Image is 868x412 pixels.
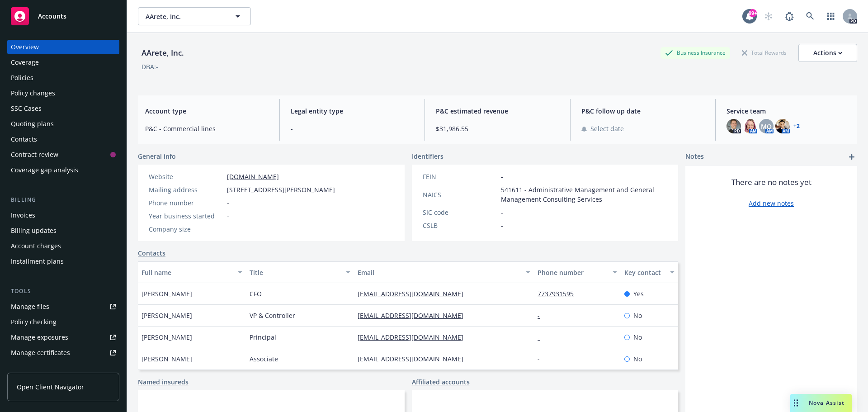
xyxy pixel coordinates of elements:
div: Manage exposures [11,330,68,345]
div: SIC code [423,208,497,217]
div: Policy checking [11,315,57,329]
span: Legal entity type [291,106,414,116]
a: Manage BORs [7,361,119,375]
div: Coverage [11,55,39,70]
span: Associate [250,354,278,364]
div: CSLB [423,221,497,230]
a: Policy checking [7,315,119,329]
a: Billing updates [7,223,119,238]
span: Accounts [38,13,66,20]
a: [EMAIL_ADDRESS][DOMAIN_NAME] [358,355,471,363]
span: CFO [250,289,262,298]
img: photo [726,119,741,133]
a: [DOMAIN_NAME] [227,172,279,181]
span: Notes [685,152,704,162]
div: Mailing address [149,185,223,194]
div: Full name [142,268,232,277]
span: VP & Controller [250,311,295,320]
span: - [227,224,229,234]
a: Start snowing [759,7,778,25]
a: [EMAIL_ADDRESS][DOMAIN_NAME] [358,289,471,298]
a: - [538,333,547,341]
a: Installment plans [7,254,119,269]
span: - [501,208,503,217]
span: - [227,198,229,208]
span: No [633,354,642,364]
div: Phone number [538,268,607,277]
div: Overview [11,40,39,54]
div: DBA: - [142,62,158,71]
span: [PERSON_NAME] [142,354,192,364]
a: Coverage [7,55,119,70]
a: Invoices [7,208,119,223]
span: Service team [726,106,850,116]
span: No [633,311,642,320]
div: NAICS [423,190,497,199]
span: Nova Assist [809,399,844,407]
span: AArete, Inc. [146,12,224,21]
span: Principal [250,332,276,342]
div: Contract review [11,147,58,162]
span: P&C follow up date [581,106,705,116]
div: Manage BORs [11,361,53,375]
div: Actions [813,44,842,62]
a: +2 [793,123,800,129]
div: Phone number [149,198,223,208]
div: Website [149,172,223,181]
a: Switch app [822,7,840,25]
span: [PERSON_NAME] [142,332,192,342]
a: Manage certificates [7,346,119,360]
span: P&C - Commercial lines [145,124,269,133]
span: - [501,172,503,181]
a: Contacts [7,132,119,147]
a: Quoting plans [7,117,119,131]
a: - [538,355,547,363]
span: - [291,124,414,133]
div: Account charges [11,239,61,253]
a: - [538,311,547,320]
a: Manage files [7,299,119,314]
div: Email [358,268,520,277]
a: Report a Bug [780,7,798,25]
a: Policies [7,71,119,85]
div: Policy changes [11,86,55,100]
span: No [633,332,642,342]
a: Coverage gap analysis [7,163,119,177]
div: Tools [7,287,119,296]
span: 541611 - Administrative Management and General Management Consulting Services [501,185,668,204]
div: Billing updates [11,223,57,238]
div: Manage certificates [11,346,70,360]
span: $31,986.55 [436,124,559,133]
a: [EMAIL_ADDRESS][DOMAIN_NAME] [358,311,471,320]
button: Nova Assist [790,394,852,412]
button: AArete, Inc. [138,7,251,25]
a: Affiliated accounts [412,377,470,387]
div: Title [250,268,340,277]
a: SSC Cases [7,101,119,116]
span: General info [138,152,176,161]
button: Phone number [534,261,620,283]
div: Year business started [149,211,223,221]
span: Select date [590,124,624,133]
button: Full name [138,261,246,283]
div: Company size [149,224,223,234]
a: add [846,152,857,162]
span: - [501,221,503,230]
div: Manage files [11,299,49,314]
div: Business Insurance [660,47,730,58]
span: [PERSON_NAME] [142,311,192,320]
img: photo [775,119,790,133]
img: photo [743,119,757,133]
span: [STREET_ADDRESS][PERSON_NAME] [227,185,335,194]
button: Email [354,261,534,283]
a: Overview [7,40,119,54]
div: FEIN [423,172,497,181]
div: Policies [11,71,33,85]
a: Search [801,7,819,25]
span: [PERSON_NAME] [142,289,192,298]
div: 99+ [749,9,757,17]
div: Billing [7,195,119,204]
span: Account type [145,106,269,116]
div: Key contact [624,268,665,277]
a: 7737931595 [538,289,581,298]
